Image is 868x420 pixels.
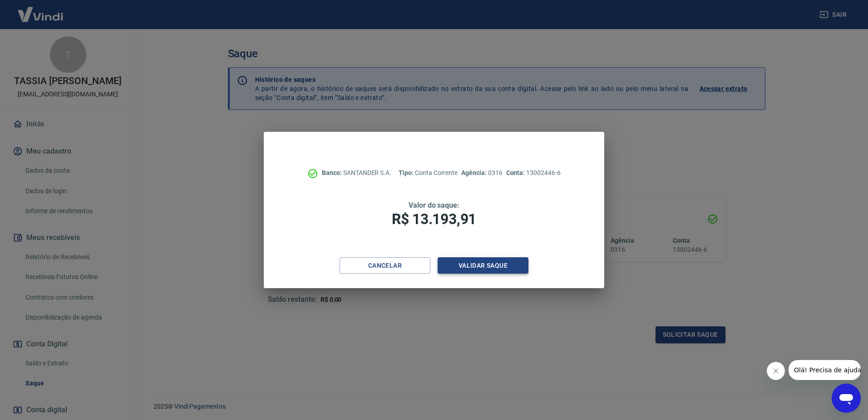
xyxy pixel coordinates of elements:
iframe: Botão para abrir a janela de mensagens [832,384,861,413]
span: R$ 13.193,91 [392,210,476,228]
p: Conta Corrente [399,168,458,178]
iframe: Mensagem da empresa [789,360,861,380]
button: Cancelar [340,257,430,274]
p: 13002446-6 [506,168,561,178]
button: Validar saque [438,257,528,274]
span: Agência: [461,169,488,176]
span: Olá! Precisa de ajuda? [5,6,76,14]
span: Conta: [506,169,527,176]
p: SANTANDER S.A. [322,168,391,178]
span: Banco: [322,169,343,176]
iframe: Fechar mensagem [767,362,785,380]
p: 0316 [461,168,502,178]
span: Valor do saque: [409,201,459,210]
span: Tipo: [399,169,415,176]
